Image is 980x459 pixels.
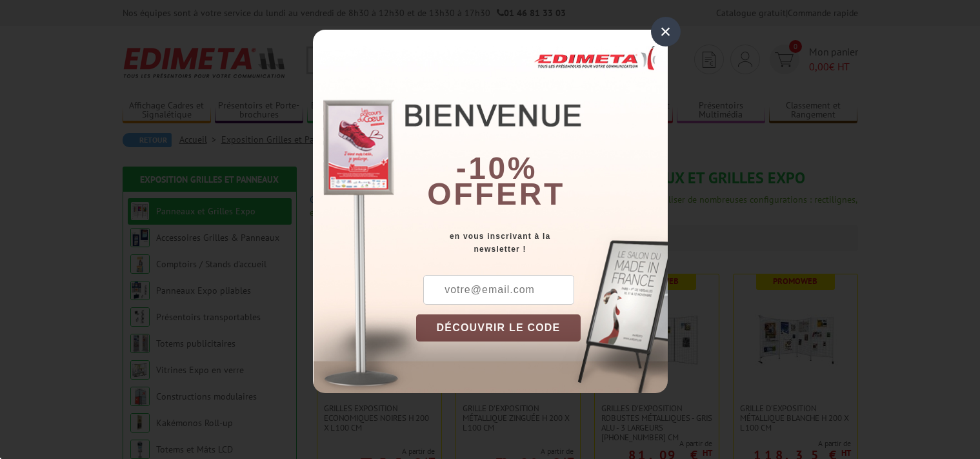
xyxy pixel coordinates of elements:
button: DÉCOUVRIR LE CODE [416,314,581,342]
div: en vous inscrivant à la newsletter ! [416,230,668,256]
div: × [651,17,681,46]
b: -10% [456,151,537,185]
input: votre@email.com [423,275,574,305]
font: offert [427,177,565,211]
